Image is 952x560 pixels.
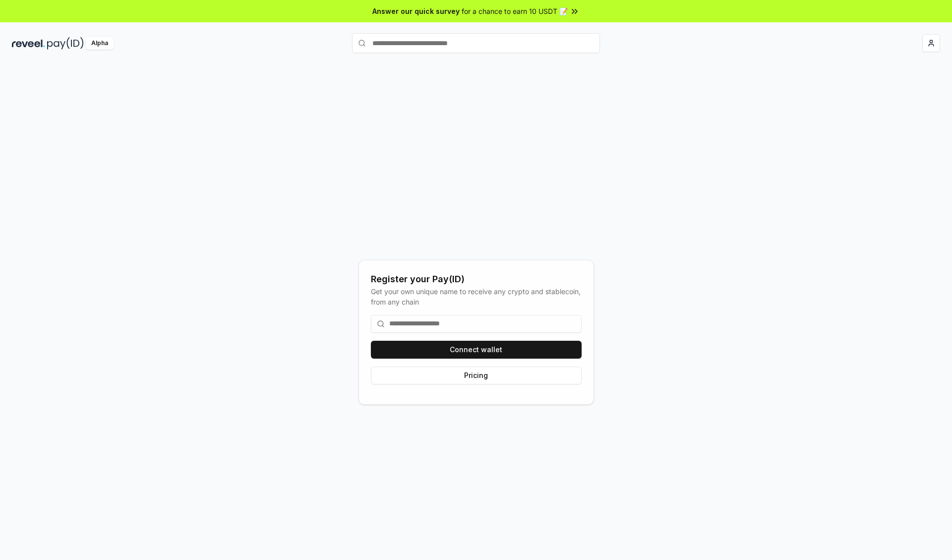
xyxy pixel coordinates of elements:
span: for a chance to earn 10 USDT 📝 [462,6,568,16]
div: Register your Pay(ID) [371,272,582,286]
img: pay_id [47,37,84,50]
span: Answer our quick survey [372,6,460,16]
img: reveel_dark [12,37,45,50]
div: Alpha [86,37,114,50]
button: Pricing [371,367,582,384]
button: Connect wallet [371,341,582,359]
div: Get your own unique name to receive any crypto and stablecoin, from any chain [371,286,582,307]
